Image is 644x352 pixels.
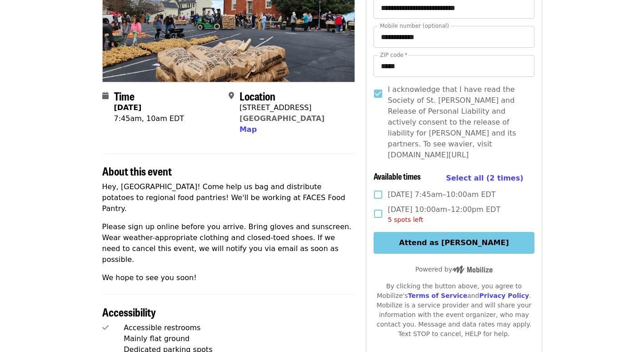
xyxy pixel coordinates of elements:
a: Terms of Service [408,292,467,299]
span: Location [240,88,275,104]
input: ZIP code [374,55,534,77]
strong: [DATE] [114,103,142,112]
input: Mobile number (optional) [374,26,534,48]
p: Please sign up online before you arrive. Bring gloves and sunscreen. Wear weather-appropriate clo... [102,221,355,265]
span: Powered by [415,266,493,273]
a: Privacy Policy [479,292,529,299]
span: About this event [102,163,172,179]
span: Time [114,88,135,104]
div: By clicking the button above, you agree to Mobilize's and . Mobilize is a service provider and wi... [374,282,534,339]
div: [STREET_ADDRESS] [240,102,324,113]
div: Mainly flat ground [124,333,355,344]
img: Powered by Mobilize [452,266,493,274]
a: [GEOGRAPHIC_DATA] [240,114,324,123]
div: Accessible restrooms [124,322,355,333]
span: Map [240,125,257,134]
span: Select all (2 times) [446,174,523,182]
span: I acknowledge that I have read the Society of St. [PERSON_NAME] and Release of Personal Liability... [388,84,527,161]
span: Available times [374,170,421,182]
label: ZIP code [380,52,407,58]
div: 7:45am, 10am EDT [114,113,185,124]
span: [DATE] 7:45am–10:00am EDT [388,189,495,200]
span: Accessibility [102,304,156,320]
button: Map [240,124,257,135]
span: 5 spots left [388,216,423,223]
span: [DATE] 10:00am–12:00pm EDT [388,204,500,225]
i: check icon [102,323,109,332]
button: Select all (2 times) [446,171,523,185]
p: Hey, [GEOGRAPHIC_DATA]! Come help us bag and distribute potatoes to regional food pantries! We'll... [102,181,355,214]
label: Mobile number (optional) [380,23,449,29]
button: Attend as [PERSON_NAME] [374,232,534,254]
p: We hope to see you soon! [102,272,355,283]
i: calendar icon [102,91,109,100]
i: map-marker-alt icon [229,91,234,100]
